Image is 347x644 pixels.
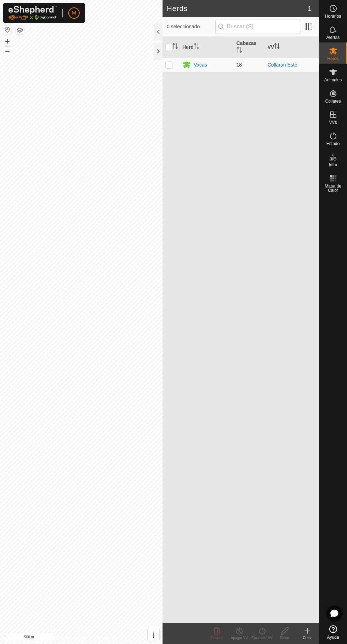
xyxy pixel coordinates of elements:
[3,46,12,55] button: –
[237,48,242,54] p-sorticon: Activar para ordenar
[325,14,341,18] span: Horarios
[321,184,345,192] span: Mapa de Calor
[94,635,118,641] a: Contáctenos
[265,37,319,58] th: VV
[326,142,340,146] span: Estado
[152,630,155,640] span: i
[237,62,242,68] span: 18
[194,61,207,69] div: Vacas
[215,19,301,34] input: Buscar (S)
[308,3,312,14] span: 1
[167,4,308,13] h2: Herds
[180,37,234,58] th: Herd
[72,9,76,17] span: M
[3,25,12,34] button: Restablecer Mapa
[273,635,296,640] div: Editar
[327,635,339,639] span: Ayuda
[329,163,337,167] span: Infra
[16,26,24,34] button: Capas del Mapa
[319,622,347,642] a: Ayuda
[324,78,342,82] span: Animales
[172,44,178,50] p-sorticon: Activar para ordenar
[3,37,12,46] button: +
[326,35,340,40] span: Alertas
[329,120,337,125] span: VVs
[274,44,280,50] p-sorticon: Activar para ordenar
[325,99,341,103] span: Collares
[148,629,159,641] button: i
[251,635,273,640] div: Encender VV
[327,57,339,61] span: Herds
[8,6,57,20] img: Logo Gallagher
[45,635,85,641] a: Política de Privacidad
[228,635,251,640] div: Apagar VV
[167,23,215,30] span: 0 seleccionado
[234,37,265,58] th: Cabezas
[210,636,223,640] span: Eliminar
[296,635,319,640] div: Crear
[268,62,297,68] a: Collaran Este
[194,44,199,50] p-sorticon: Activar para ordenar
